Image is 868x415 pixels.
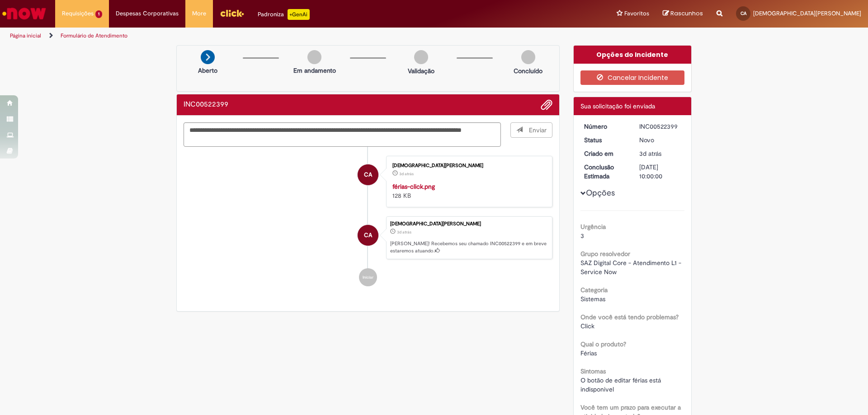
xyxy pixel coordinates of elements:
p: Concluído [514,66,542,75]
a: Página inicial [10,32,41,39]
h2: INC00522399 Histórico de tíquete [184,101,228,109]
span: Sua solicitação foi enviada [580,102,655,110]
span: 3d atrás [397,229,411,235]
div: INC00522399 [639,122,681,131]
span: CA [741,10,746,16]
p: [PERSON_NAME]! Recebemos seu chamado INC00522399 e em breve estaremos atuando. [390,240,547,254]
b: Qual o produto? [580,340,626,348]
img: ServiceNow [1,5,47,23]
dt: Criado em [577,149,633,158]
div: Padroniza [258,9,310,20]
span: 3d atrás [399,171,414,177]
span: SAZ Digital Core - Atendimento L1 - Service Now [580,259,683,276]
dt: Número [577,122,633,131]
span: More [192,9,206,18]
span: 3 [580,232,584,240]
textarea: Digite sua mensagem aqui... [184,122,501,147]
div: [DATE] 10:00:00 [639,163,681,181]
a: Rascunhos [663,9,703,18]
button: Cancelar Incidente [580,70,685,85]
time: 30/08/2025 08:00:36 [399,171,414,177]
span: Sistemas [580,295,605,303]
span: 1 [95,10,102,18]
b: Onde você está tendo problemas? [580,313,679,321]
div: Opções do Incidente [574,46,692,64]
b: Grupo resolvedor [580,250,630,258]
img: img-circle-grey.png [521,50,535,64]
dt: Conclusão Estimada [577,163,633,181]
span: Click [580,322,594,330]
span: Férias [580,349,597,357]
p: Validação [408,66,434,75]
a: férias-click.png [392,182,435,191]
div: 30/08/2025 08:00:40 [639,149,681,158]
img: click_logo_yellow_360x200.png [220,6,244,20]
img: img-circle-grey.png [414,50,428,64]
b: Urgência [580,223,606,231]
div: Cristiane Ingrid Assuncao Abreu [358,164,378,185]
b: Sintomas [580,367,606,375]
span: Favoritos [624,9,649,18]
dt: Status [577,135,633,145]
span: Requisições [62,9,94,18]
p: Aberto [198,66,217,75]
button: Adicionar anexos [541,99,552,111]
img: img-circle-grey.png [307,50,321,64]
div: [DEMOGRAPHIC_DATA][PERSON_NAME] [390,221,547,227]
ul: Histórico de tíquete [184,147,552,296]
a: Formulário de Atendimento [61,32,127,39]
div: [DEMOGRAPHIC_DATA][PERSON_NAME] [392,163,543,168]
p: Em andamento [293,66,336,75]
time: 30/08/2025 08:00:40 [397,229,411,235]
span: Despesas Corporativas [116,9,179,18]
img: arrow-next.png [201,50,215,64]
li: Cristiane Ingrid Assuncao Abreu [184,216,552,260]
div: 128 KB [392,182,543,200]
span: CA [364,164,372,186]
time: 30/08/2025 08:00:40 [639,149,661,158]
b: Categoria [580,286,608,294]
span: [DEMOGRAPHIC_DATA][PERSON_NAME] [753,9,861,17]
div: Novo [639,135,681,145]
div: Cristiane Ingrid Assuncao Abreu [358,225,378,246]
span: CA [364,224,372,246]
span: 3d atrás [639,149,661,158]
ul: Trilhas de página [7,28,572,44]
span: O botão de editar férias está indisponivel [580,376,663,393]
p: +GenAi [288,9,310,20]
span: Rascunhos [670,9,703,18]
